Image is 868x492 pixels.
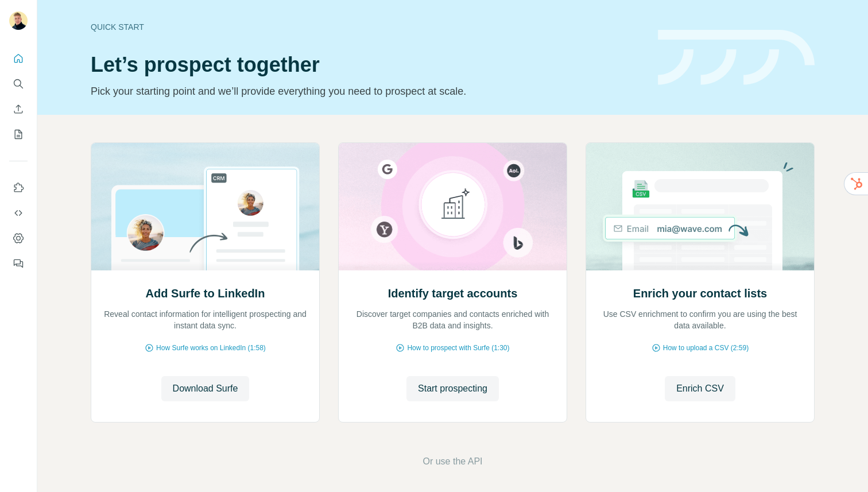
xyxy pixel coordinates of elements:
[161,376,250,401] button: Download Surfe
[9,73,28,94] button: Search
[91,143,320,270] img: Add Surfe to LinkedIn
[665,376,735,401] button: Enrich CSV
[173,382,238,396] span: Download Surfe
[663,343,749,353] span: How to upload a CSV (2:59)
[9,11,28,30] img: Avatar
[103,308,308,331] p: Reveal contact information for intelligent prospecting and instant data sync.
[9,228,28,249] button: Dashboard
[418,382,487,396] span: Start prospecting
[91,21,644,33] div: Quick start
[91,83,644,99] p: Pick your starting point and we’ll provide everything you need to prospect at scale.
[598,308,803,331] p: Use CSV enrichment to confirm you are using the best data available.
[350,308,555,331] p: Discover target companies and contacts enriched with B2B data and insights.
[676,382,724,396] span: Enrich CSV
[91,53,644,76] h1: Let’s prospect together
[658,30,815,86] img: banner
[633,285,767,301] h2: Enrich your contact lists
[338,143,567,270] img: Identify target accounts
[9,203,28,223] button: Use Surfe API
[423,455,482,468] button: Or use the API
[156,343,266,353] span: How Surfe works on LinkedIn (1:58)
[9,177,28,198] button: Use Surfe on LinkedIn
[406,376,499,401] button: Start prospecting
[586,143,815,270] img: Enrich your contact lists
[9,124,28,145] button: My lists
[388,285,518,301] h2: Identify target accounts
[9,48,28,69] button: Quick start
[9,253,28,274] button: Feedback
[407,343,509,353] span: How to prospect with Surfe (1:30)
[146,285,265,301] h2: Add Surfe to LinkedIn
[9,99,28,119] button: Enrich CSV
